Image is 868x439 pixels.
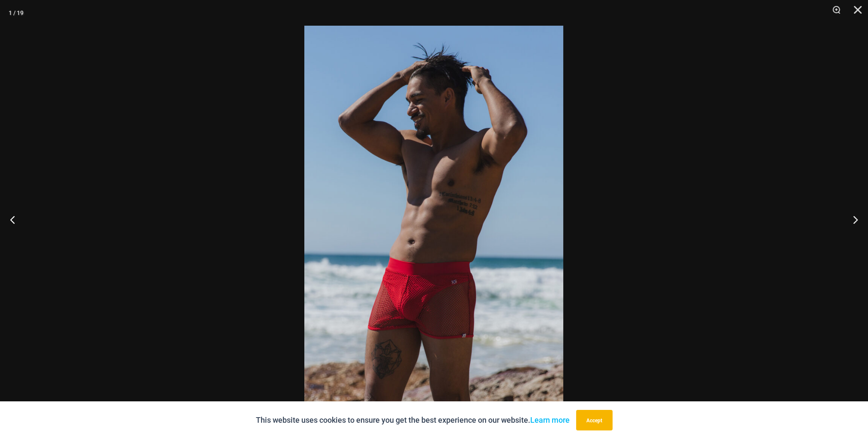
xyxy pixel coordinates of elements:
div: 1 / 19 [9,6,24,19]
p: This website uses cookies to ensure you get the best experience on our website. [256,414,570,427]
img: Aruba Red 008 Zip Trunk 02v2 [304,26,563,413]
button: Next [836,198,868,241]
a: Learn more [530,415,570,424]
button: Accept [576,410,613,430]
